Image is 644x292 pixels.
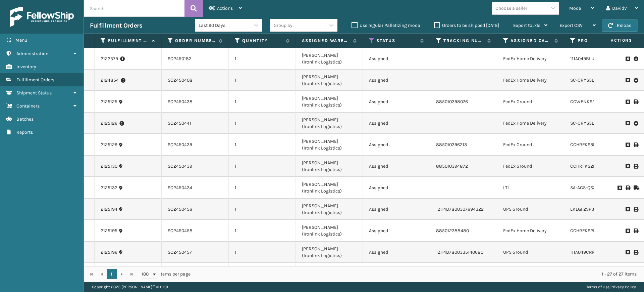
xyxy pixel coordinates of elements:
[101,141,117,148] a: 2125129
[497,220,564,242] td: FedEx Home Delivery
[101,227,117,234] a: 2125195
[242,38,283,44] label: Quantity
[497,199,564,220] td: UPS Ground
[16,77,54,83] span: Fulfillment Orders
[363,177,430,199] td: Assigned
[559,23,583,28] span: Export CSV
[626,78,630,83] i: Request to Be Cancelled
[92,282,168,292] p: Copyright 2023 [PERSON_NAME]™ v 1.0.191
[634,99,638,104] i: Print Label
[497,134,564,156] td: FedEx Ground
[352,23,420,28] label: Use regular Palletizing mode
[618,185,622,190] i: Request to Be Cancelled
[16,51,48,56] span: Administration
[296,199,363,220] td: [PERSON_NAME] (Ironlink Logistics)
[101,55,118,62] a: 2122579
[363,48,430,70] td: Assigned
[363,134,430,156] td: Assigned
[296,263,363,285] td: [PERSON_NAME] (Ironlink Logistics)
[434,23,499,28] label: Orders to be shipped [DATE]
[217,5,233,11] span: Actions
[634,142,638,147] i: Print Label
[175,38,216,44] label: Order Number
[634,164,638,169] i: Print Label
[296,134,363,156] td: [PERSON_NAME] (Ironlink Logistics)
[570,120,607,126] a: SC-CRYS3LU2001
[634,250,638,255] i: Print Label
[142,269,191,279] span: items per page
[229,134,296,156] td: 1
[229,242,296,263] td: 1
[296,91,363,113] td: [PERSON_NAME] (Ironlink Logistics)
[108,38,149,44] label: Fulfillment Order Id
[302,38,350,44] label: Assigned Warehouse
[162,199,229,220] td: SO2450456
[586,282,636,292] div: |
[497,70,564,91] td: FedEx Home Delivery
[229,91,296,113] td: 1
[101,77,119,84] a: 2124854
[101,249,117,256] a: 2125196
[16,103,40,109] span: Containers
[570,163,614,169] a: CCHRFKS2M26DGRA
[602,19,638,32] button: Reload
[10,7,74,27] img: logo
[101,120,117,127] a: 2125126
[142,271,152,278] span: 100
[229,70,296,91] td: 1
[162,177,229,199] td: SO2450434
[436,206,484,212] a: 1ZH4B7800307694322
[570,56,594,61] a: 111A049BLU
[296,113,363,134] td: [PERSON_NAME] (Ironlink Logistics)
[296,242,363,263] td: [PERSON_NAME] (Ironlink Logistics)
[162,70,229,91] td: SO2450408
[162,220,229,242] td: SO2450458
[570,206,606,212] a: LKLGF2SP3OLV-C
[229,113,296,134] td: 1
[626,164,630,169] i: Request to Be Cancelled
[296,177,363,199] td: [PERSON_NAME] (Ironlink Logistics)
[497,113,564,134] td: FedEx Home Delivery
[497,177,564,199] td: LTL
[296,156,363,177] td: [PERSON_NAME] (Ironlink Logistics)
[162,263,229,285] td: SO2450465
[436,99,468,105] a: 885010398076
[436,142,467,148] a: 885010396213
[570,185,606,191] a: SA-AGS-QS3-OYS
[570,77,607,83] a: SC-CRYS3LU2012
[626,250,630,255] i: Request to Be Cancelled
[511,38,551,44] label: Assigned Carrier Service
[626,99,630,104] i: Request to Be Cancelled
[229,220,296,242] td: 1
[626,121,630,126] i: Request to Be Cancelled
[495,5,527,12] div: Choose a seller
[610,285,636,289] a: Privacy Policy
[497,91,564,113] td: FedEx Ground
[229,177,296,199] td: 1
[497,242,564,263] td: UPS Ground
[101,98,117,105] a: 2125125
[200,271,637,278] div: 1 - 27 of 27 items
[162,113,229,134] td: SO2450441
[162,91,229,113] td: SO2450438
[101,184,117,191] a: 2125132
[634,120,638,127] i: Pull Label
[363,199,430,220] td: Assigned
[497,156,564,177] td: FedEx Ground
[162,242,229,263] td: SO2450457
[634,77,638,84] i: Pull Label
[363,156,430,177] td: Assigned
[443,38,484,44] label: Tracking Number
[363,70,430,91] td: Assigned
[634,55,638,62] i: Pull Label
[363,263,430,285] td: Assigned
[229,199,296,220] td: 1
[296,70,363,91] td: [PERSON_NAME] (Ironlink Logistics)
[199,22,251,29] div: Last 90 Days
[497,48,564,70] td: FedEx Home Delivery
[16,64,36,70] span: Inventory
[436,249,483,255] a: 1ZH4B7800335140680
[162,156,229,177] td: SO2450439
[274,22,292,29] div: Group by
[363,91,430,113] td: Assigned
